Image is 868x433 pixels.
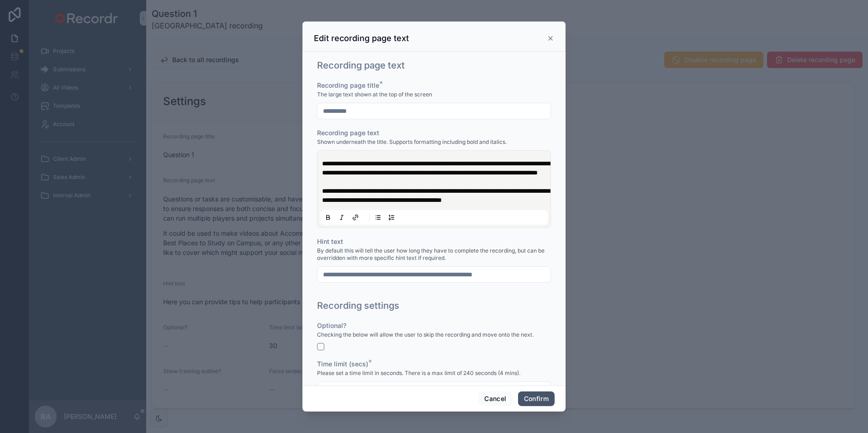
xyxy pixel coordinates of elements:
[317,322,346,329] span: Optional?
[317,81,379,89] span: Recording page title
[317,138,507,146] span: Shown underneath the title. Supports formatting including bold and italics.
[478,391,512,406] button: Cancel
[317,299,399,312] h1: Recording settings
[518,391,555,406] button: Confirm
[317,129,379,137] span: Recording page text
[317,247,551,262] span: By default this will tell the user how long they have to complete the recording, but can be overr...
[317,91,432,98] span: The large text shown at the top of the screen
[317,360,368,368] span: Time limit (secs)
[317,238,343,245] span: Hint text
[317,59,405,72] h1: Recording page text
[317,370,520,377] span: Please set a time limit in seconds. There is a max limit of 240 seconds (4 mins).
[317,331,534,338] span: Checking the below will allow the user to skip the recording and move onto the next.
[314,33,409,44] h3: Edit recording page text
